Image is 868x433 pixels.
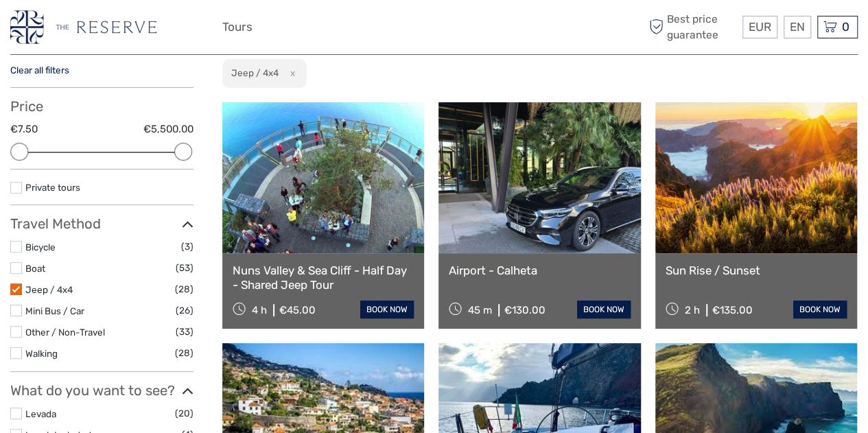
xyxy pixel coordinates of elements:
a: book now [577,301,631,318]
span: (28) [175,345,193,361]
a: Walking [25,348,58,359]
a: Jeep / 4x4 [25,284,73,295]
a: Nuns Valley & Sea Cliff - Half Day - Shared Jeep Tour [233,264,414,292]
h3: Travel Method [10,215,193,232]
label: €5,500.00 [143,122,193,137]
a: book now [793,301,847,318]
button: x [281,66,299,80]
span: (20) [175,406,193,421]
a: Mini Bus / Car [25,305,84,316]
h3: What do you want to see? [10,382,193,399]
div: €130.00 [504,304,546,316]
a: Tours [222,17,253,37]
span: 2 h [685,304,700,316]
a: Boat [25,263,45,274]
img: 3278-36be6d4b-08c9-4979-a83f-cba5f6b699ea_logo_small.png [10,10,156,44]
div: EN [784,16,811,38]
h2: Jeep / 4x4 [231,67,279,78]
span: (28) [175,281,193,297]
a: Clear all filters [10,65,69,75]
span: EUR [749,20,771,34]
span: 45 m [468,304,492,316]
a: Private tours [25,182,80,193]
a: book now [360,301,414,318]
div: €45.00 [279,304,316,316]
span: 0 [840,20,852,34]
label: €7.50 [10,122,38,137]
a: Sun Rise / Sunset [666,264,847,277]
a: Airport - Calheta [449,264,630,277]
span: (26) [176,303,193,318]
span: (33) [176,324,193,340]
a: Other / Non-Travel [25,327,105,338]
span: 4 h [252,304,267,316]
span: (53) [176,260,193,276]
span: (3) [181,239,193,255]
h3: Price [10,98,193,115]
a: Levada [25,408,56,419]
p: We're away right now. Please check back later! [19,24,155,35]
div: €135.00 [712,304,753,316]
button: Open LiveChat chat widget [158,21,174,38]
span: Best price guarantee [646,12,739,42]
a: Bicycle [25,242,56,253]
